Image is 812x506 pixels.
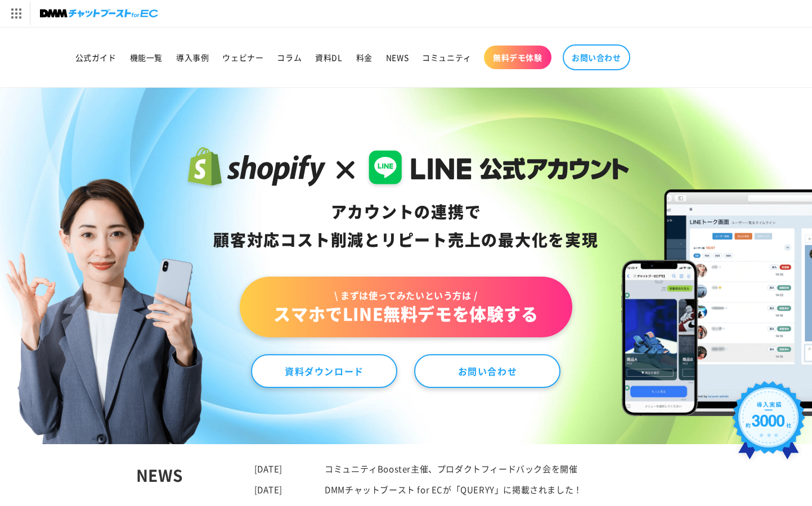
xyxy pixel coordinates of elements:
a: 料金 [349,46,379,69]
span: コラム [277,52,302,62]
a: お問い合わせ [414,354,560,388]
span: 導入事例 [176,52,209,62]
a: 資料DL [308,46,349,69]
time: [DATE] [254,484,283,495]
span: 機能一覧 [130,52,163,62]
img: サービス [2,2,30,25]
a: NEWS [379,46,415,69]
a: コミュニティ [415,46,478,69]
a: 機能一覧 [123,46,169,69]
a: コラム [270,46,308,69]
span: 料金 [356,52,373,62]
img: 導入実績約3000社 [728,377,809,470]
a: 導入事例 [169,46,216,69]
span: ウェビナー [222,52,263,62]
span: \ まずは使ってみたいという方は / [273,289,538,301]
a: DMMチャットブースト for ECが「QUERYY」に掲載されました！ [325,484,582,495]
img: チャットブーストforEC [40,6,158,21]
span: NEWS [386,52,409,62]
span: コミュニティ [422,52,472,62]
div: アカウントの連携で 顧客対応コスト削減と リピート売上の 最大化を実現 [183,198,629,254]
span: 公式ガイド [75,52,116,62]
a: 公式ガイド [69,46,123,69]
a: ウェビナー [216,46,270,69]
time: [DATE] [254,463,283,475]
a: 無料デモ体験 [484,46,551,69]
a: お問い合わせ [563,44,630,70]
a: 資料ダウンロード [251,354,397,388]
span: お問い合わせ [572,52,621,62]
span: 資料DL [315,52,342,62]
span: 無料デモ体験 [493,52,542,62]
a: \ まずは使ってみたいという方は /スマホでLINE無料デモを体験する [240,277,572,337]
a: コミュニティBooster主催、プロダクトフィードバック会を開催 [325,463,577,475]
